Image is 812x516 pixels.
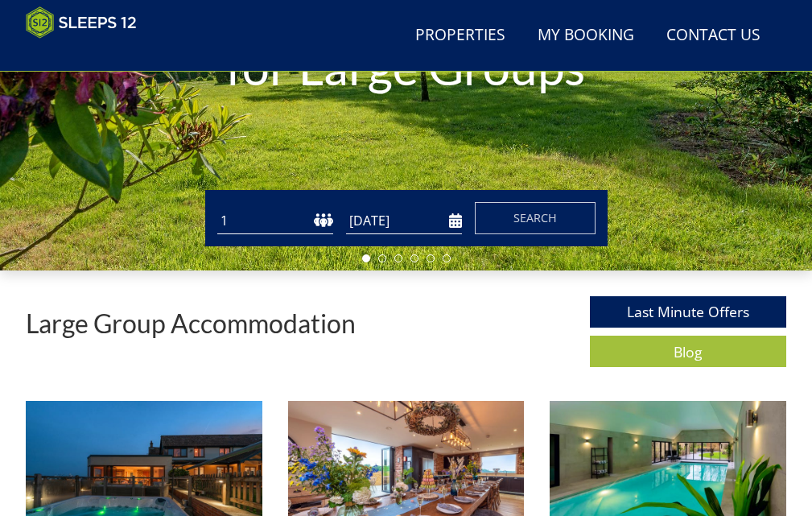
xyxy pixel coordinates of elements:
a: My Booking [531,18,641,54]
iframe: Customer reviews powered by Trustpilot [18,48,187,62]
a: Contact Us [660,18,767,54]
input: Arrival Date [346,208,462,234]
img: Sleeps 12 [26,6,137,39]
a: Blog [590,336,786,367]
a: Properties [409,18,512,54]
span: Search [513,210,557,225]
p: Large Group Accommodation [26,309,356,337]
a: Last Minute Offers [590,296,786,328]
button: Search [475,202,596,234]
